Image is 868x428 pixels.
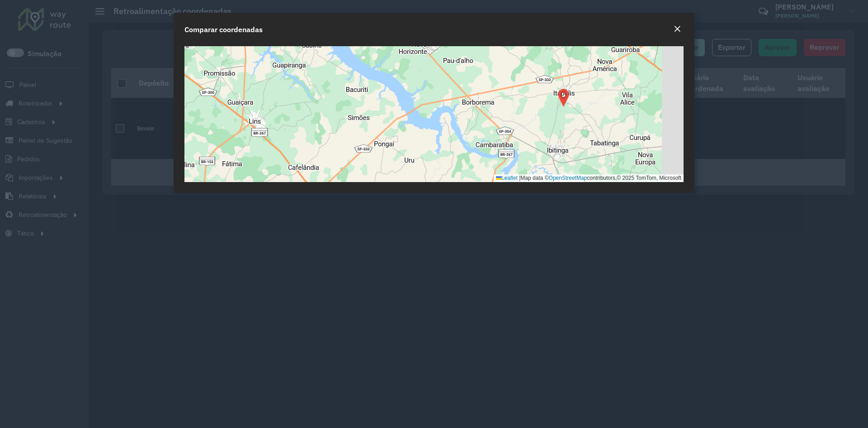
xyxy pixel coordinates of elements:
[496,175,518,181] a: Leaflet
[674,25,681,33] em: Fechar
[549,175,587,181] a: OpenStreetMap
[184,24,263,35] h4: Comparar coordenadas
[494,174,684,182] div: Map data © contributors,© 2025 TomTom, Microsoft
[671,24,684,35] button: Close
[556,89,571,107] img: Coordenada Nova
[519,175,520,181] span: |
